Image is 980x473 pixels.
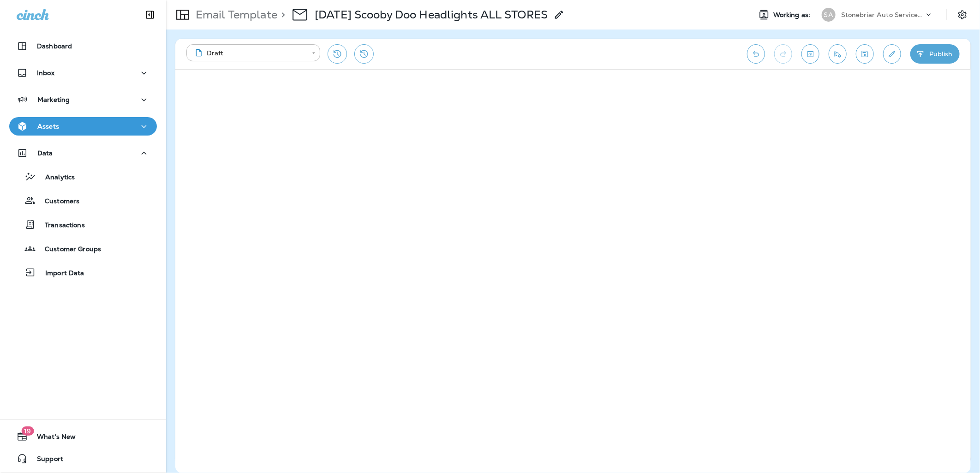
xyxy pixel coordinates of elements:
[36,221,85,230] p: Transactions
[9,191,157,210] button: Customers
[9,167,157,186] button: Analytics
[192,8,277,22] p: Email Template
[9,90,157,109] button: Marketing
[883,44,901,64] button: Edit details
[910,44,960,64] button: Publish
[193,48,305,58] div: Draft
[9,117,157,136] button: Assets
[36,197,79,206] p: Customers
[9,239,157,258] button: Customer Groups
[36,173,75,182] p: Analytics
[747,44,765,64] button: Undo
[954,6,971,23] button: Settings
[277,8,285,22] p: >
[37,149,53,157] p: Data
[37,69,54,77] p: Inbox
[773,11,813,19] span: Working as:
[9,215,157,234] button: Transactions
[9,37,157,55] button: Dashboard
[36,269,84,278] p: Import Data
[28,433,76,444] span: What's New
[822,8,836,22] div: SA
[137,6,163,24] button: Collapse Sidebar
[328,44,347,64] button: Restore from previous version
[9,64,157,82] button: Inbox
[9,427,157,446] button: 19What's New
[9,263,157,282] button: Import Data
[9,449,157,468] button: Support
[37,42,72,50] p: Dashboard
[841,11,924,18] p: Stonebriar Auto Services Group
[315,8,548,22] div: 09/25/25 Scooby Doo Headlights ALL STORES
[21,426,34,436] span: 19
[354,44,374,64] button: View Changelog
[829,44,847,64] button: Send test email
[801,44,819,64] button: Toggle preview
[28,455,63,466] span: Support
[856,44,874,64] button: Save
[9,144,157,162] button: Data
[37,96,70,103] p: Marketing
[315,8,548,22] p: [DATE] Scooby Doo Headlights ALL STORES
[37,123,59,130] p: Assets
[36,245,101,254] p: Customer Groups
